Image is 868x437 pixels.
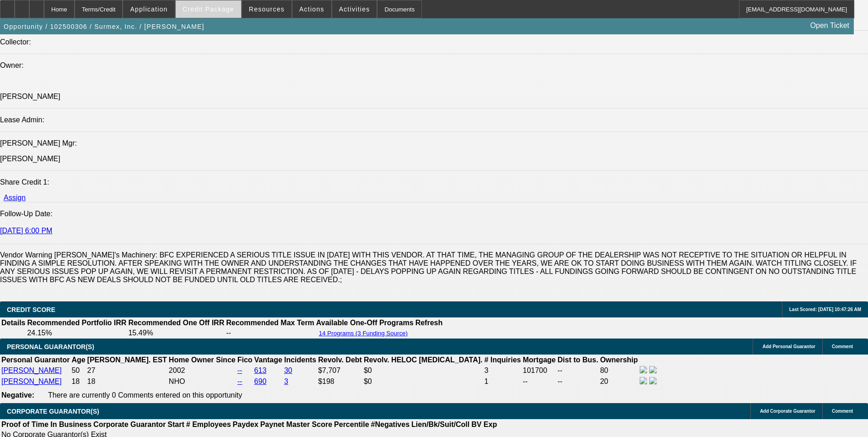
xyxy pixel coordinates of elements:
[87,377,167,387] td: 18
[316,318,414,328] th: Available One-Off Programs
[169,366,185,374] span: 2002
[832,409,853,414] span: Comment
[249,5,285,13] span: Resources
[237,356,253,364] b: Fico
[7,306,55,313] span: CREDIT SCORE
[71,366,86,376] td: 50
[364,356,483,364] b: Revolv. HELOC [MEDICAL_DATA].
[523,356,556,364] b: Mortgage
[600,356,638,364] b: Ownership
[318,366,362,376] td: $7,707
[339,5,370,13] span: Activities
[260,421,332,428] b: Paynet Master Score
[371,421,410,428] b: #Negatives
[334,421,369,428] b: Percentile
[183,5,234,13] span: Credit Package
[27,318,127,328] th: Recommended Portfolio IRR
[523,366,556,376] td: 101700
[318,356,362,364] b: Revolv. Debt
[332,0,377,18] button: Activities
[1,420,92,429] th: Proof of Time In Business
[363,377,483,387] td: $0
[254,356,282,364] b: Vantage
[237,377,243,385] a: --
[471,421,497,428] b: BV Exp
[363,366,483,376] td: $0
[523,377,556,387] td: --
[558,356,598,364] b: Dist to Bus.
[762,344,815,349] span: Add Personal Guarantor
[130,5,167,13] span: Application
[284,377,288,385] a: 3
[128,318,225,328] th: Recommended One Off IRR
[237,366,243,374] a: --
[649,366,657,373] img: linkedin-icon.png
[640,366,647,373] img: facebook-icon.png
[27,328,127,338] td: 24.15%
[1,318,26,328] th: Details
[71,377,86,387] td: 18
[71,356,85,364] b: Age
[254,366,267,374] a: 613
[167,421,184,428] b: Start
[292,0,331,18] button: Actions
[1,377,62,385] a: [PERSON_NAME]
[254,377,267,385] a: 690
[7,343,94,350] span: PERSONAL GUARANTOR(S)
[640,377,647,384] img: facebook-icon.png
[226,328,315,338] td: --
[168,377,236,387] td: NHO
[284,366,292,374] a: 30
[186,421,231,428] b: # Employees
[1,366,62,374] a: [PERSON_NAME]
[1,356,70,364] b: Personal Guarantor
[87,356,167,364] b: [PERSON_NAME]. EST
[807,18,853,33] a: Open Ticket
[7,408,99,415] span: CORPORATE GUARANTOR(S)
[48,391,242,399] span: There are currently 0 Comments entered on this opportunity
[4,23,205,30] span: Opportunity / 102500306 / Surmex, Inc. / [PERSON_NAME]
[484,356,521,364] b: # Inquiries
[233,421,259,428] b: Paydex
[128,328,225,338] td: 15.49%
[318,377,362,387] td: $198
[242,0,291,18] button: Resources
[123,0,174,18] button: Application
[226,318,315,328] th: Recommended Max Term
[299,5,324,13] span: Actions
[87,366,167,376] td: 27
[832,344,853,349] span: Comment
[1,391,34,399] b: Negative:
[599,366,638,376] td: 80
[176,0,241,18] button: Credit Package
[484,377,521,387] td: 1
[415,318,443,328] th: Refresh
[649,377,657,384] img: linkedin-icon.png
[4,194,26,202] a: Assign
[93,421,166,428] b: Corporate Guarantor
[284,356,316,364] b: Incidents
[316,329,410,337] button: 14 Programs (3 Funding Source)
[484,366,521,376] td: 3
[789,307,861,312] span: Last Scored: [DATE] 10:47:26 AM
[411,421,469,428] b: Lien/Bk/Suit/Coll
[760,409,815,414] span: Add Corporate Guarantor
[169,356,236,364] b: Home Owner Since
[557,377,599,387] td: --
[599,377,638,387] td: 20
[557,366,599,376] td: --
